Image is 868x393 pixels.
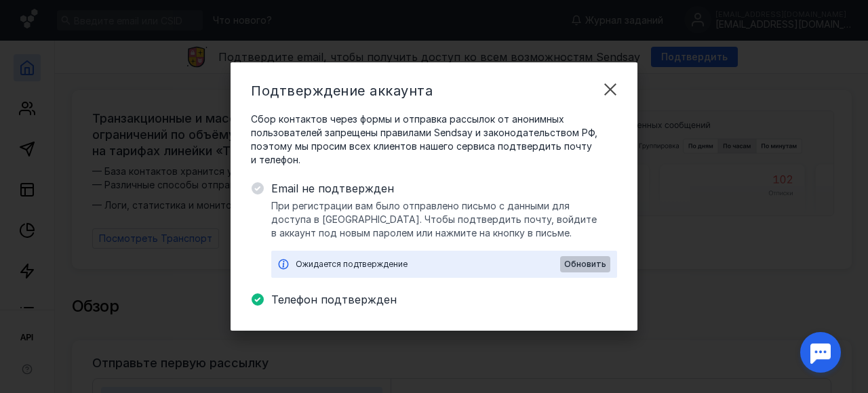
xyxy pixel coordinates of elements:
[560,256,610,272] button: Обновить
[251,112,617,167] span: Сбор контактов через формы и отправка рассылок от анонимных пользователей запрещены правилами Sen...
[271,291,617,308] span: Телефон подтвержден
[271,180,617,196] span: Email не подтвержден
[271,199,617,240] span: При регистрации вам было отправлено письмо с данными для доступа в [GEOGRAPHIC_DATA]. Чтобы подтв...
[296,257,560,271] div: Ожидается подтверждение
[251,83,433,99] span: Подтверждение аккаунта
[564,260,606,269] span: Обновить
